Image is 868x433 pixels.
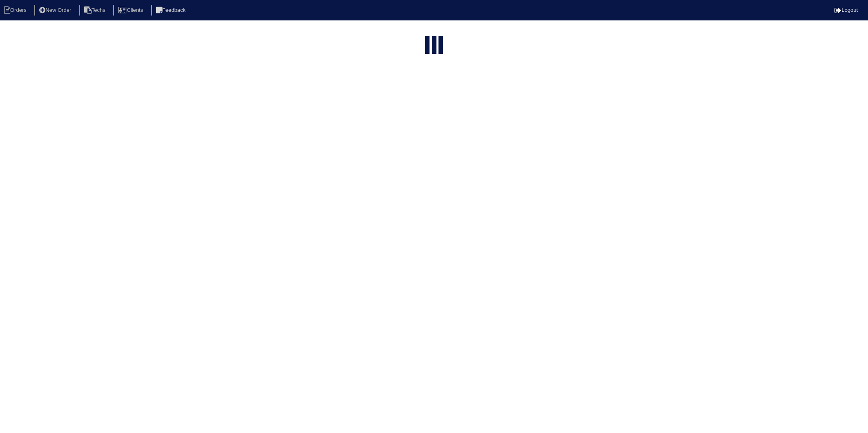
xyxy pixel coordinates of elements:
a: Clients [113,7,150,13]
li: Clients [113,5,150,16]
a: Techs [79,7,112,13]
li: Techs [79,5,112,16]
li: Feedback [151,5,192,16]
a: New Order [34,7,78,13]
li: New Order [34,5,78,16]
div: loading... [432,36,436,54]
a: Logout [834,7,858,13]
